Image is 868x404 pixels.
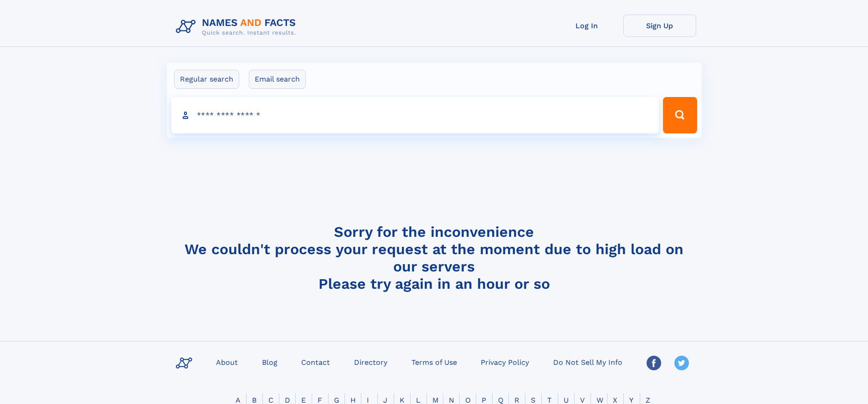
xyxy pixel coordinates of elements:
a: Sign Up [623,15,696,37]
a: Contact [298,355,334,368]
a: Blog [258,355,281,368]
h4: Sorry for the inconvenience We couldn't process your request at the moment due to high load on ou... [172,223,696,292]
a: About [212,355,241,368]
img: Logo Names and Facts [172,15,303,39]
input: search input [171,97,659,133]
a: Terms of Use [408,355,461,368]
img: Twitter [674,356,689,370]
a: Privacy Policy [477,355,533,368]
label: Regular search [174,70,239,89]
a: Do Not Sell My Info [550,355,626,368]
label: Email search [249,70,306,89]
img: Facebook [647,356,661,370]
a: Directory [350,355,391,368]
a: Log In [550,15,623,37]
button: Search Button [663,97,697,133]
